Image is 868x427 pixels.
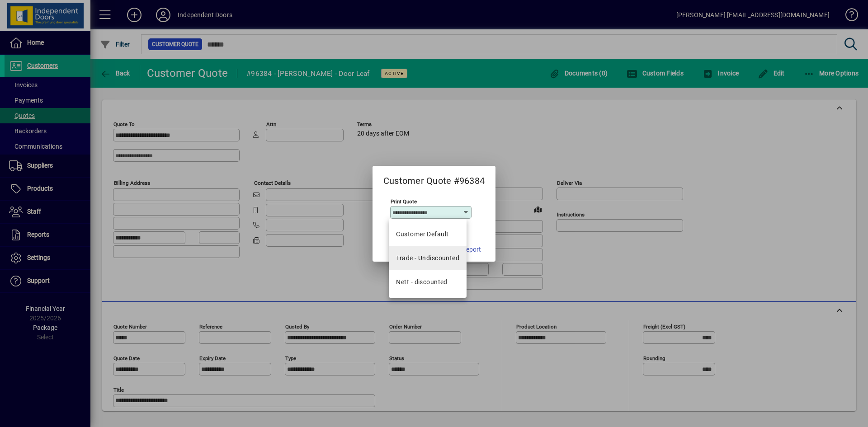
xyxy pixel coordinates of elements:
div: Nett - discounted [396,277,447,287]
div: Trade - Undiscounted [396,253,459,263]
span: Customer Default [396,230,448,239]
h2: Customer Quote #96384 [373,166,495,188]
mat-label: Print Quote [391,198,417,204]
mat-option: Nett - discounted [389,270,467,294]
mat-option: Trade - Undiscounted [389,246,467,270]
